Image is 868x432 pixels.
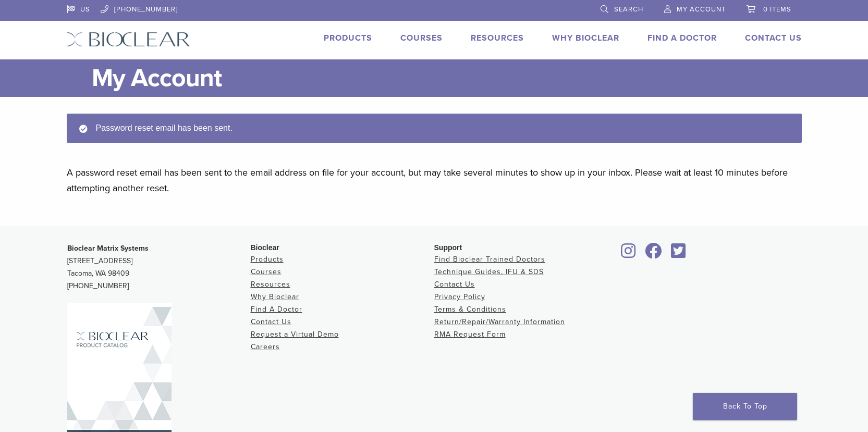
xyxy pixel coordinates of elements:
[400,33,443,43] a: Courses
[251,243,279,252] span: Bioclear
[677,5,726,14] span: My Account
[471,33,524,43] a: Resources
[67,114,802,143] div: Password reset email has been sent.
[668,249,690,260] a: Bioclear
[693,393,797,420] a: Back To Top
[434,330,506,339] a: RMA Request Form
[251,305,302,314] a: Find A Doctor
[92,59,802,97] h1: My Account
[618,249,640,260] a: Bioclear
[251,255,284,264] a: Products
[434,267,544,276] a: Technique Guides, IFU & SDS
[614,5,643,14] span: Search
[763,5,791,14] span: 0 items
[251,292,299,301] a: Why Bioclear
[647,33,717,43] a: Find A Doctor
[67,165,802,196] p: A password reset email has been sent to the email address on file for your account, but may take ...
[434,317,565,326] a: Return/Repair/Warranty Information
[434,255,545,264] a: Find Bioclear Trained Doctors
[251,280,290,289] a: Resources
[434,280,475,289] a: Contact Us
[251,267,282,276] a: Courses
[434,243,462,252] span: Support
[251,342,280,351] a: Careers
[67,244,149,253] strong: Bioclear Matrix Systems
[251,330,339,339] a: Request a Virtual Demo
[67,32,190,47] img: Bioclear
[67,242,251,292] p: [STREET_ADDRESS] Tacoma, WA 98409 [PHONE_NUMBER]
[434,305,506,314] a: Terms & Conditions
[324,33,372,43] a: Products
[642,249,666,260] a: Bioclear
[251,317,291,326] a: Contact Us
[552,33,619,43] a: Why Bioclear
[745,33,802,43] a: Contact Us
[434,292,485,301] a: Privacy Policy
